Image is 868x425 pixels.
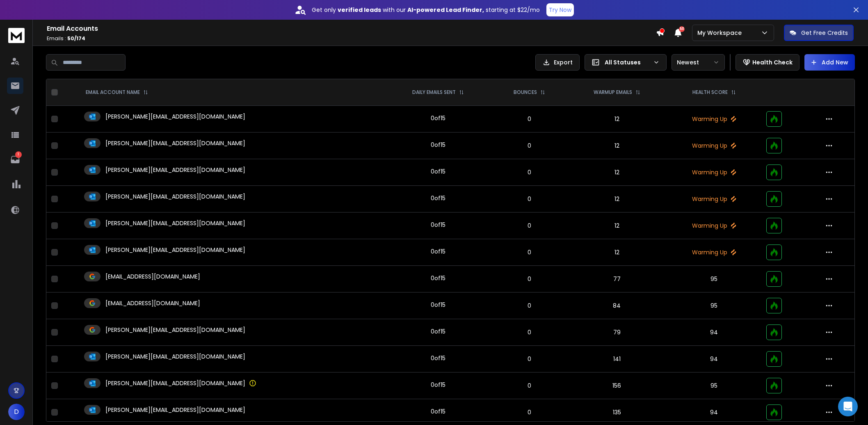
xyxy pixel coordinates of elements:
[692,89,728,96] p: HEALTH SCORE
[672,248,756,256] p: Warming Up
[667,346,761,372] td: 94
[67,35,85,42] span: 50 / 174
[86,89,148,96] div: EMAIL ACCOUNT NAME
[105,272,200,281] p: [EMAIL_ADDRESS][DOMAIN_NAME]
[497,328,562,336] p: 0
[567,106,667,133] td: 12
[497,195,562,203] p: 0
[431,141,445,149] div: 0 of 15
[338,6,381,14] strong: verified leads
[431,407,445,416] div: 0 of 15
[431,354,445,362] div: 0 of 15
[412,89,456,96] p: DAILY EMAILS SENT
[567,319,667,346] td: 79
[667,266,761,292] td: 95
[497,142,562,150] p: 0
[497,408,562,416] p: 0
[567,239,667,266] td: 12
[105,139,245,147] p: [PERSON_NAME][EMAIL_ADDRESS][DOMAIN_NAME]
[105,246,245,254] p: [PERSON_NAME][EMAIL_ADDRESS][DOMAIN_NAME]
[431,327,445,336] div: 0 of 15
[667,319,761,346] td: 94
[431,247,445,256] div: 0 of 15
[804,54,855,71] button: Add New
[697,29,745,37] p: My Workspace
[567,346,667,372] td: 141
[105,326,245,334] p: [PERSON_NAME][EMAIL_ADDRESS][DOMAIN_NAME]
[736,54,799,71] button: Health Check
[8,404,25,420] button: D
[312,6,540,14] p: Get only with our starting at $22/mo
[567,212,667,239] td: 12
[105,166,245,174] p: [PERSON_NAME][EMAIL_ADDRESS][DOMAIN_NAME]
[47,24,656,34] h1: Email Accounts
[7,151,23,168] a: 1
[105,379,245,387] p: [PERSON_NAME][EMAIL_ADDRESS][DOMAIN_NAME]
[105,406,245,414] p: [PERSON_NAME][EMAIL_ADDRESS][DOMAIN_NAME]
[497,275,562,283] p: 0
[567,266,667,292] td: 77
[549,6,571,14] p: Try Now
[672,195,756,203] p: Warming Up
[679,26,685,32] span: 50
[784,25,854,41] button: Get Free Credits
[594,89,632,96] p: WARMUP EMAILS
[497,248,562,256] p: 0
[514,89,537,96] p: BOUNCES
[535,54,580,71] button: Export
[431,167,445,176] div: 0 of 15
[431,114,445,122] div: 0 of 15
[567,133,667,159] td: 12
[838,397,858,416] div: Open Intercom Messenger
[105,112,245,121] p: [PERSON_NAME][EMAIL_ADDRESS][DOMAIN_NAME]
[8,28,25,43] img: logo
[567,159,667,186] td: 12
[672,142,756,150] p: Warming Up
[667,372,761,399] td: 95
[105,299,200,307] p: [EMAIL_ADDRESS][DOMAIN_NAME]
[567,372,667,399] td: 156
[567,292,667,319] td: 84
[431,194,445,202] div: 0 of 15
[497,302,562,310] p: 0
[605,58,650,66] p: All Statuses
[546,3,574,16] button: Try Now
[801,29,848,37] p: Get Free Credits
[497,222,562,230] p: 0
[497,115,562,123] p: 0
[497,382,562,390] p: 0
[431,274,445,282] div: 0 of 15
[407,6,484,14] strong: AI-powered Lead Finder,
[672,54,725,71] button: Newest
[431,221,445,229] div: 0 of 15
[15,151,22,158] p: 1
[105,219,245,227] p: [PERSON_NAME][EMAIL_ADDRESS][DOMAIN_NAME]
[567,186,667,212] td: 12
[105,352,245,361] p: [PERSON_NAME][EMAIL_ADDRESS][DOMAIN_NAME]
[667,292,761,319] td: 95
[752,58,793,66] p: Health Check
[497,355,562,363] p: 0
[672,115,756,123] p: Warming Up
[47,35,656,42] p: Emails :
[672,222,756,230] p: Warming Up
[431,381,445,389] div: 0 of 15
[431,301,445,309] div: 0 of 15
[672,168,756,176] p: Warming Up
[497,168,562,176] p: 0
[105,192,245,201] p: [PERSON_NAME][EMAIL_ADDRESS][DOMAIN_NAME]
